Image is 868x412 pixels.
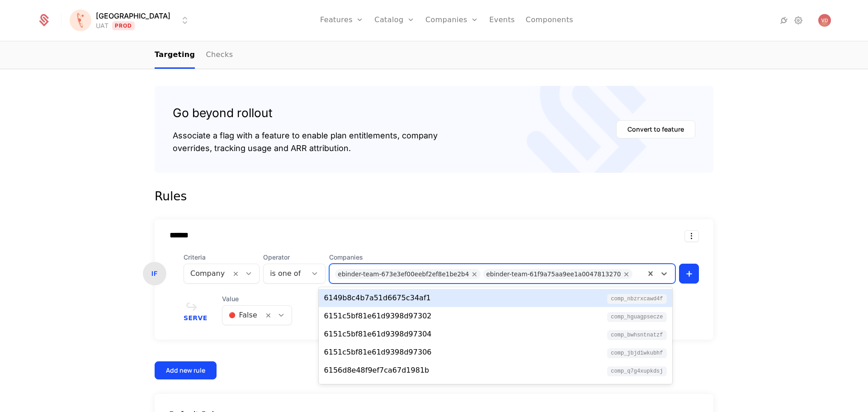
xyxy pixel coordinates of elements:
[324,383,434,394] div: 61603004865d25480e543ac8
[173,104,438,122] div: Go beyond rollout
[143,262,166,285] div: IF
[486,269,621,279] div: ebinder-team-61f9a75aa9ee1a0047813270
[263,253,325,262] span: Operator
[184,253,259,262] span: Criteria
[173,129,438,155] div: Associate a flag with a feature to enable plan entitlements, company overrides, tracking usage an...
[184,315,208,321] span: Serve
[155,361,217,379] button: Add new rule
[607,330,666,340] span: comp_BwhSNtnatzF
[621,269,632,279] div: Remove ebinder-team-61f9a75aa9ee1a0047813270
[324,347,432,358] div: 6151c5bf81e61d9398d97306
[112,21,135,30] span: Prod
[155,42,713,69] nav: Main
[818,14,831,27] img: Vasilije Dolic
[469,269,481,279] div: Remove ebinder-team-673e3ef00eebf2ef8e1be2b4
[607,312,666,322] span: comp_hGUagPsECZE
[70,9,91,31] img: Florence
[793,15,804,26] a: Settings
[778,15,789,26] a: Integrations
[329,253,675,262] span: Companies
[96,10,170,21] span: [GEOGRAPHIC_DATA]
[155,42,233,69] ul: Choose Sub Page
[206,42,233,69] a: Checks
[607,348,666,358] span: comp_jBJd1wkUBHF
[324,365,429,376] div: 6156d8e48f9ef7ca67d1981b
[96,21,108,30] div: UAT
[338,269,469,279] div: ebinder-team-673e3ef00eebf2ef8e1be2b4
[607,366,666,376] span: comp_Q7g4XUpKdsJ
[222,294,292,303] span: Value
[324,293,431,303] div: 6149b8c4b7a51d6675c34af1
[684,230,699,242] button: Select action
[679,264,699,284] button: +
[324,329,432,340] div: 6151c5bf81e61d9398d97304
[818,14,831,27] button: Open user button
[155,187,713,205] div: Rules
[324,311,432,322] div: 6151c5bf81e61d9398d97302
[72,10,190,30] button: Select environment
[166,366,205,375] div: Add new rule
[607,294,666,304] span: comp_NbZrxcAwd4F
[155,42,195,69] a: Targeting
[616,120,695,138] button: Convert to feature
